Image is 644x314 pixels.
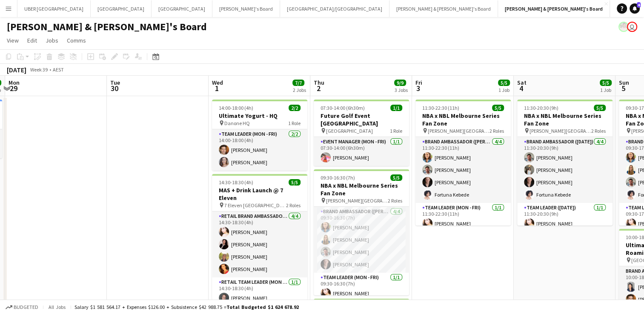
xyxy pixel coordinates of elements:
span: 4 [516,83,527,93]
app-job-card: 09:30-16:30 (7h)5/5NBA x NBL Melbourne Series Fan Zone [PERSON_NAME][GEOGRAPHIC_DATA], [GEOGRAPHI... [314,169,409,295]
span: Mon [9,79,20,86]
app-card-role: Brand Ambassador ([PERSON_NAME])4/409:30-16:30 (7h)[PERSON_NAME][PERSON_NAME][PERSON_NAME][PERSON... [314,207,409,273]
span: View [7,37,19,44]
span: 9/9 [394,80,406,86]
button: [GEOGRAPHIC_DATA] [91,0,152,17]
span: 2 Roles [489,128,504,134]
span: 11:30-20:30 (9h) [524,105,558,111]
span: Thu [314,79,324,86]
span: 14:30-18:30 (4h) [219,179,253,186]
span: Comms [67,37,86,44]
span: 3 [414,83,422,93]
button: [GEOGRAPHIC_DATA] [152,0,212,17]
span: 4 [637,2,641,8]
button: [PERSON_NAME]'s Board [212,0,280,17]
app-job-card: 14:30-18:30 (4h)5/5MAS + Drink Launch @ 7 Eleven 7 Eleven [GEOGRAPHIC_DATA]2 RolesRETAIL Brand Am... [212,174,307,300]
span: 5/5 [498,80,510,86]
div: 3 Jobs [395,87,408,93]
app-card-role: RETAIL Team Leader (Mon - Fri)1/114:30-18:30 (4h)[PERSON_NAME] [212,277,307,306]
app-job-card: 11:30-22:30 (11h)5/5NBA x NBL Melbourne Series Fan Zone [PERSON_NAME][GEOGRAPHIC_DATA], [GEOGRAPH... [415,100,511,226]
span: Week 39 [28,66,49,73]
span: 09:30-16:30 (7h) [321,174,355,181]
app-card-role: Brand Ambassador ([DATE])4/411:30-20:30 (9h)[PERSON_NAME][PERSON_NAME][PERSON_NAME]Fortuna Kebede [517,137,613,203]
span: Wed [212,79,223,86]
app-user-avatar: Tennille Moore [627,22,637,32]
span: 1 [211,83,223,93]
div: [DATE] [7,66,26,74]
a: Edit [24,35,40,46]
app-card-role: Team Leader (Mon - Fri)1/109:30-16:30 (7h)[PERSON_NAME] [314,273,409,302]
h3: MAS + Drink Launch @ 7 Eleven [212,186,307,202]
app-card-role: Brand Ambassador ([PERSON_NAME])4/411:30-22:30 (11h)[PERSON_NAME][PERSON_NAME][PERSON_NAME]Fortun... [415,137,511,203]
span: [PERSON_NAME][GEOGRAPHIC_DATA], [GEOGRAPHIC_DATA] [326,197,388,204]
app-card-role: Event Manager (Mon - Fri)1/107:30-14:00 (6h30m)[PERSON_NAME] [314,137,409,166]
span: Jobs [46,37,58,44]
span: 2/2 [289,105,301,111]
div: 2 Jobs [293,87,306,93]
button: [PERSON_NAME] & [PERSON_NAME]'s Board [498,0,610,17]
span: Fri [415,79,422,86]
span: Sun [619,79,629,86]
span: Tue [110,79,120,86]
span: [GEOGRAPHIC_DATA] [326,128,373,134]
span: Budgeted [14,304,38,310]
span: 2 Roles [591,128,606,134]
span: [PERSON_NAME][GEOGRAPHIC_DATA], [GEOGRAPHIC_DATA] [530,128,591,134]
span: 7 Eleven [GEOGRAPHIC_DATA] [224,202,286,208]
div: 1 Job [498,87,509,93]
h1: [PERSON_NAME] & [PERSON_NAME]'s Board [7,20,207,33]
span: 29 [7,83,20,93]
span: 1 Role [288,120,301,126]
span: All jobs [47,304,67,310]
div: AEST [53,66,64,73]
span: 2 Roles [286,202,301,208]
span: 5 [618,83,629,93]
span: 2 [312,83,324,93]
app-card-role: RETAIL Brand Ambassador (Mon - Fri)4/414:30-18:30 (4h)[PERSON_NAME][PERSON_NAME][PERSON_NAME][PER... [212,211,307,277]
span: Total Budgeted $1 624 678.92 [226,304,299,310]
span: 07:30-14:00 (6h30m) [321,105,365,111]
app-user-avatar: Arrence Torres [618,22,629,32]
a: 4 [630,3,640,14]
span: 7/7 [292,80,304,86]
div: 1 Job [600,87,611,93]
button: [PERSON_NAME] & [PERSON_NAME]'s Board [389,0,498,17]
span: 5/5 [390,174,402,181]
span: 5/5 [600,80,612,86]
button: [GEOGRAPHIC_DATA]/[GEOGRAPHIC_DATA] [280,0,389,17]
h3: Ultimate Yogurt - HQ [212,112,307,120]
button: UBER [GEOGRAPHIC_DATA] [17,0,91,17]
span: 14:00-18:00 (4h) [219,105,253,111]
h3: NBA x NBL Melbourne Series Fan Zone [314,182,409,197]
h3: NBA x NBL Melbourne Series Fan Zone [517,112,613,127]
a: Comms [63,35,89,46]
app-job-card: 14:00-18:00 (4h)2/2Ultimate Yogurt - HQ Danone HQ1 RoleTeam Leader (Mon - Fri)2/214:00-18:00 (4h)... [212,100,307,171]
app-card-role: Team Leader ([DATE])1/111:30-20:30 (9h)[PERSON_NAME] [517,203,613,232]
span: Danone HQ [224,120,250,126]
span: [PERSON_NAME][GEOGRAPHIC_DATA], [GEOGRAPHIC_DATA] [428,128,489,134]
span: 11:30-22:30 (11h) [422,105,459,111]
app-job-card: 11:30-20:30 (9h)5/5NBA x NBL Melbourne Series Fan Zone [PERSON_NAME][GEOGRAPHIC_DATA], [GEOGRAPHI... [517,100,613,226]
span: 5/5 [492,105,504,111]
span: 5/5 [594,105,606,111]
span: 2 Roles [388,197,402,204]
span: 1 Role [390,128,402,134]
app-job-card: 07:30-14:00 (6h30m)1/1Future Golf Event [GEOGRAPHIC_DATA] [GEOGRAPHIC_DATA]1 RoleEvent Manager (M... [314,100,409,166]
button: Budgeted [4,303,40,312]
a: View [3,35,22,46]
h3: Future Golf Event [GEOGRAPHIC_DATA] [314,112,409,127]
app-card-role: Team Leader (Mon - Fri)2/214:00-18:00 (4h)[PERSON_NAME][PERSON_NAME] [212,129,307,171]
app-card-role: Team Leader (Mon - Fri)1/111:30-22:30 (11h)[PERSON_NAME] [415,203,511,232]
h3: NBA x NBL Melbourne Series Fan Zone [415,112,511,127]
a: Jobs [42,35,62,46]
span: Edit [27,37,37,44]
span: 5/5 [289,179,301,186]
span: 30 [109,83,120,93]
span: 1/1 [390,105,402,111]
